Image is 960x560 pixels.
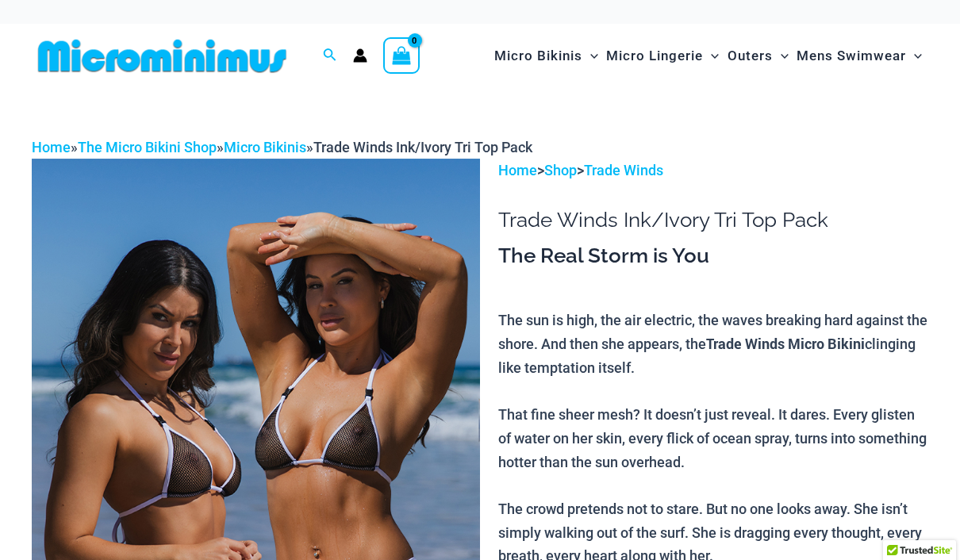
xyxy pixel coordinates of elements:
[383,37,420,74] a: View Shopping Cart, empty
[494,36,582,76] span: Micro Bikinis
[703,36,719,76] span: Menu Toggle
[544,162,577,178] a: Shop
[323,46,337,66] a: Search icon link
[488,29,928,82] nav: Site Navigation
[906,36,922,76] span: Menu Toggle
[498,159,928,182] p: > >
[606,36,703,76] span: Micro Lingerie
[584,162,663,178] a: Trade Winds
[224,139,306,155] a: Micro Bikinis
[32,38,293,74] img: MM SHOP LOGO FLAT
[797,36,906,76] span: Mens Swimwear
[706,334,865,353] b: Trade Winds Micro Bikini
[32,139,71,155] a: Home
[582,36,598,76] span: Menu Toggle
[724,32,793,80] a: OutersMenu ToggleMenu Toggle
[793,32,926,80] a: Mens SwimwearMenu ToggleMenu Toggle
[313,139,532,155] span: Trade Winds Ink/Ivory Tri Top Pack
[498,162,537,178] a: Home
[498,208,928,232] h1: Trade Winds Ink/Ivory Tri Top Pack
[773,36,789,76] span: Menu Toggle
[32,139,532,155] span: » » »
[602,32,723,80] a: Micro LingerieMenu ToggleMenu Toggle
[490,32,602,80] a: Micro BikinisMenu ToggleMenu Toggle
[353,48,367,63] a: Account icon link
[78,139,217,155] a: The Micro Bikini Shop
[728,36,773,76] span: Outers
[498,243,928,270] h3: The Real Storm is You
